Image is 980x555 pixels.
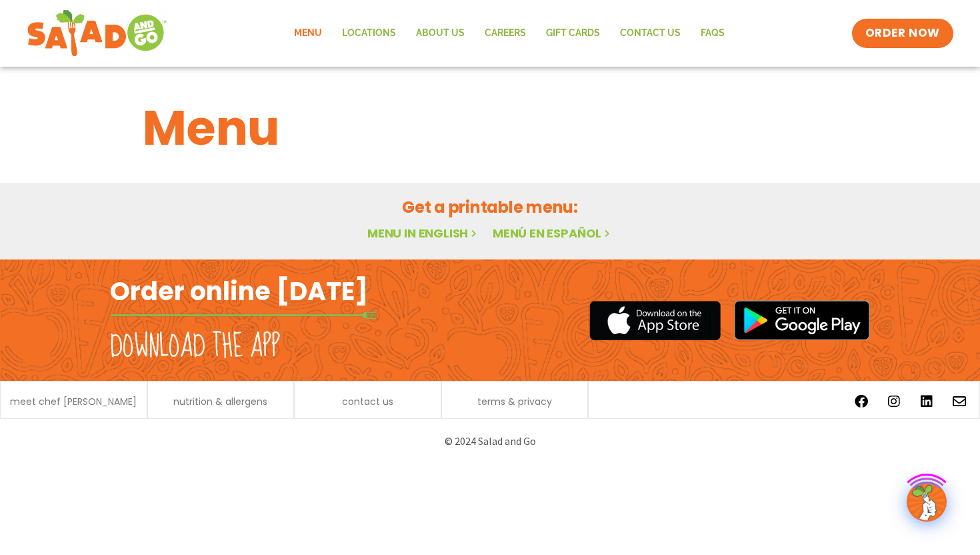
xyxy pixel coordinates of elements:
[852,19,953,48] a: ORDER NOW
[691,18,735,49] a: FAQs
[610,18,691,49] a: Contact Us
[143,92,837,164] h1: Menu
[536,18,610,49] a: GIFT CARDS
[110,328,280,366] h2: Download the app
[342,397,393,406] a: contact us
[865,25,940,41] span: ORDER NOW
[10,397,137,406] a: meet chef [PERSON_NAME]
[143,195,837,219] h2: Get a printable menu:
[284,18,735,49] nav: Menu
[475,18,536,49] a: Careers
[589,299,721,342] img: appstore
[406,18,475,49] a: About Us
[110,275,368,308] h2: Order online [DATE]
[493,225,613,241] a: Menú en español
[27,7,167,60] img: new-SAG-logo-768×292
[477,397,552,406] a: terms & privacy
[110,312,377,319] img: fork
[734,300,870,340] img: google_play
[284,18,332,49] a: Menu
[332,18,406,49] a: Locations
[173,397,267,406] a: nutrition & allergens
[367,225,479,241] a: Menu in English
[117,432,863,450] p: © 2024 Salad and Go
